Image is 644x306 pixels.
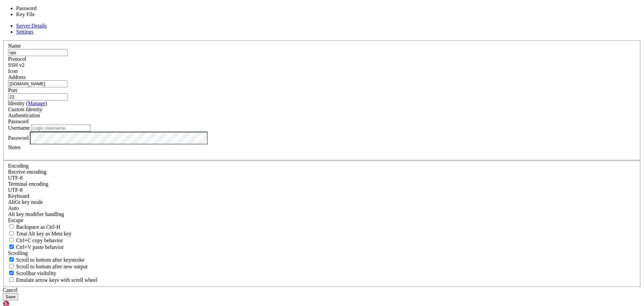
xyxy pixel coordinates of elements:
[8,56,26,62] label: Protocol
[9,238,14,242] input: Ctrl+C copy behavior
[8,169,46,175] label: Set the expected encoding for data received from the host. If the encodings do not match, visual ...
[16,23,47,29] a: Server Details
[8,217,23,223] span: Escape
[3,293,18,300] button: Save
[16,11,72,17] li: Key File
[8,119,29,124] span: Password
[8,205,636,211] div: Auto
[8,264,88,269] label: Scroll to bottom after new output.
[28,100,45,106] a: Manage
[8,144,20,150] label: Notes
[16,29,34,35] a: Settings
[9,224,14,229] input: Backspace as Ctrl-H
[9,264,14,268] input: Scroll to bottom after new output
[8,87,17,93] label: Port
[8,250,28,256] label: Scrolling
[8,80,67,87] input: Host Name or IP
[8,205,19,211] span: Auto
[8,224,60,230] label: If true, the backspace should send BS ('\x08', aka ^H). Otherwise the backspace key should send '...
[16,277,97,283] span: Emulate arrow keys with scroll wheel
[8,193,29,199] label: Keyboard
[8,100,47,106] label: Identity
[8,257,85,263] label: Whether to scroll to the bottom on any keystroke.
[8,119,636,125] div: Password
[8,93,67,100] input: Port Number
[9,277,14,282] input: Emulate arrow keys with scroll wheel
[8,125,30,131] label: Username
[16,257,85,263] span: Scroll to bottom after keystroke
[16,244,64,250] span: Ctrl+V paste behavior
[8,68,17,74] label: Icon
[8,113,40,118] label: Authentication
[16,270,56,276] span: Scrollbar visibility
[8,135,29,140] label: Password
[8,187,636,193] div: UTF-8
[16,5,72,11] li: Password
[8,277,97,283] label: When using the alternative screen buffer, and DECCKM (Application Cursor Keys) is active, mouse w...
[16,224,60,230] span: Backspace as Ctrl-H
[8,106,636,113] div: Custom Identity
[8,175,636,181] div: UTF-8
[9,245,14,249] input: Ctrl+V paste behavior
[8,231,71,236] label: Whether the Alt key acts as a Meta key or as a distinct Alt key.
[8,163,29,169] label: Encoding
[8,181,48,187] label: The default terminal encoding. ISO-2022 enables character map translations (like graphics maps). ...
[8,211,64,217] label: Controls how the Alt key is handled. Escape: Send an ESC prefix. 8-Bit: Add 128 to the typed char...
[26,100,47,106] span: ( )
[8,199,43,205] label: Set the expected encoding for data received from the host. If the encodings do not match, visual ...
[3,287,641,293] div: Cancel
[16,231,71,236] span: Treat Alt key as Meta key
[16,237,63,243] span: Ctrl+C copy behavior
[8,237,63,243] label: Ctrl-C copies if true, send ^C to host if false. Ctrl-Shift-C sends ^C to host if true, copies if...
[9,271,14,275] input: Scrollbar visibility
[8,62,24,68] span: SSH v2
[16,264,88,269] span: Scroll to bottom after new output
[8,187,23,193] span: UTF-8
[8,74,25,80] label: Address
[8,217,636,223] div: Escape
[8,62,636,68] div: SSH v2
[9,257,14,262] input: Scroll to bottom after keystroke
[8,175,23,181] span: UTF-8
[8,270,56,276] label: The vertical scrollbar mode.
[8,106,42,112] i: Custom Identity
[9,231,14,235] input: Treat Alt key as Meta key
[8,244,64,250] label: Ctrl+V pastes if true, sends ^V to host if false. Ctrl+Shift+V sends ^V to host if true, pastes i...
[31,125,91,132] input: Login Username
[8,49,67,56] input: Server Name
[8,43,21,49] label: Name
